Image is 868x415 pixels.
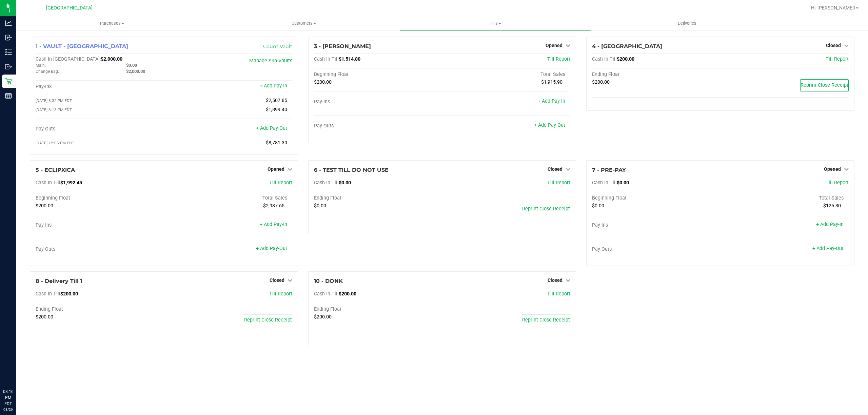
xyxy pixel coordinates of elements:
[36,56,101,62] span: Cash In [GEOGRAPHIC_DATA]:
[592,203,604,209] span: $0.00
[826,43,841,48] span: Closed
[314,180,339,186] span: Cash In Till
[522,314,570,326] button: Reprint Close Receipt
[46,5,93,11] span: [GEOGRAPHIC_DATA]
[592,167,626,173] span: 7 - PRE-PAY
[339,180,351,186] span: $0.00
[270,277,284,283] span: Closed
[36,291,60,297] span: Cash In Till
[538,98,565,104] a: + Add Pay-In
[339,291,356,297] span: $200.00
[591,16,783,30] a: Deliveries
[592,56,617,62] span: Cash In Till
[314,56,339,62] span: Cash In Till
[522,206,570,212] span: Reprint Close Receipt
[442,71,570,78] div: Total Sales
[826,180,849,186] a: Till Report
[36,69,59,74] span: Change Bag:
[5,78,12,85] inline-svg: Retail
[812,246,844,251] a: + Add Pay-Out
[548,277,563,283] span: Closed
[592,246,720,252] div: Pay-Outs
[541,79,563,85] span: $1,915.90
[314,195,442,201] div: Ending Float
[269,180,292,186] a: Till Report
[36,314,53,320] span: $200.00
[617,56,634,62] span: $200.00
[5,92,12,99] inline-svg: Reports
[36,141,74,145] span: [DATE] 12:06 PM EDT
[36,306,164,312] div: Ending Float
[269,291,292,297] a: Till Report
[256,125,287,131] a: + Add Pay-Out
[399,16,591,30] a: Tills
[36,126,164,132] div: Pay-Outs
[266,140,287,146] span: $8,781.30
[3,407,13,412] p: 08/26
[5,34,12,41] inline-svg: Inbound
[36,203,53,209] span: $200.00
[547,56,570,62] a: Till Report
[164,195,292,201] div: Total Sales
[266,98,287,103] span: $2,507.85
[244,317,292,323] span: Reprint Close Receipt
[268,166,284,172] span: Opened
[547,291,570,297] a: Till Report
[314,71,442,78] div: Beginning Float
[534,122,565,128] a: + Add Pay-Out
[208,16,399,30] a: Customers
[617,180,629,186] span: $0.00
[208,20,399,26] span: Customers
[263,43,292,49] a: Count Vault
[260,222,287,227] a: + Add Pay-In
[314,123,442,129] div: Pay-Outs
[314,79,332,85] span: $200.00
[36,195,164,201] div: Beginning Float
[36,246,164,252] div: Pay-Outs
[36,222,164,228] div: Pay-Ins
[548,166,563,172] span: Closed
[36,84,164,90] div: Pay-Ins
[339,56,360,62] span: $1,514.80
[592,195,720,201] div: Beginning Float
[256,246,287,251] a: + Add Pay-Out
[811,5,855,11] span: Hi, [PERSON_NAME]!
[800,79,849,91] button: Reprint Close Receipt
[5,63,12,70] inline-svg: Outbound
[592,71,720,78] div: Ending Float
[36,63,46,68] span: Main:
[7,361,27,381] iframe: Resource center
[5,49,12,56] inline-svg: Inventory
[249,58,292,64] a: Manage Sub-Vaults
[16,16,208,30] a: Purchases
[36,278,82,284] span: 8 - Delivery Till 1
[592,180,617,186] span: Cash In Till
[3,389,13,407] p: 08:16 PM EDT
[669,20,706,26] span: Deliveries
[314,291,339,297] span: Cash In Till
[522,203,570,215] button: Reprint Close Receipt
[546,43,563,48] span: Opened
[5,20,12,26] inline-svg: Analytics
[314,43,371,49] span: 3 - [PERSON_NAME]
[801,82,848,88] span: Reprint Close Receipt
[60,180,82,186] span: $1,992.45
[126,69,145,74] span: $2,000.00
[36,107,72,112] span: [DATE] 8:13 PM EDT
[260,83,287,89] a: + Add Pay-In
[314,99,442,105] div: Pay-Ins
[547,180,570,186] a: Till Report
[244,314,292,326] button: Reprint Close Receipt
[592,222,720,228] div: Pay-Ins
[522,317,570,323] span: Reprint Close Receipt
[823,203,841,209] span: $125.30
[36,98,72,103] span: [DATE] 8:32 PM EDT
[314,314,332,320] span: $200.00
[826,56,849,62] a: Till Report
[314,203,326,209] span: $0.00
